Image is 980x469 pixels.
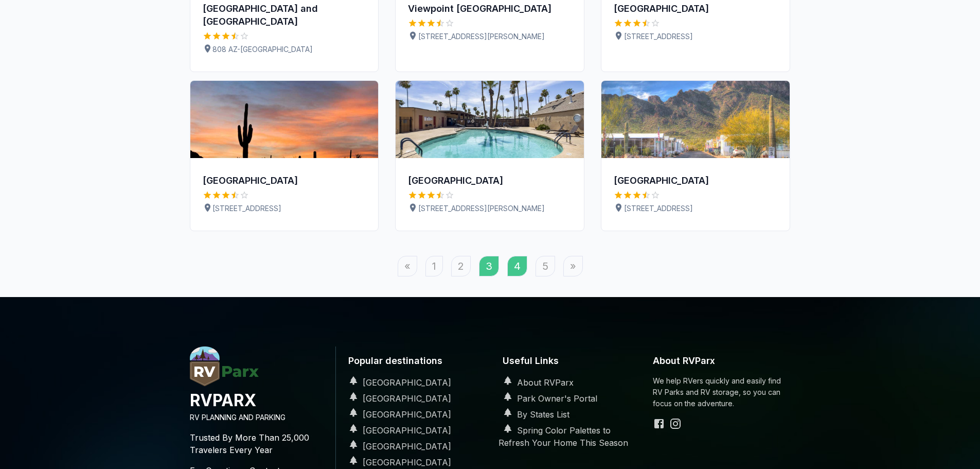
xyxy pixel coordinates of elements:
[190,389,327,412] h4: RVPARX
[498,409,569,420] a: By States List
[614,31,777,42] p: [STREET_ADDRESS]
[190,81,379,158] img: Desert Shadows RV Resort
[344,393,451,404] a: [GEOGRAPHIC_DATA]
[653,375,791,409] p: We help RVers quickly and easily find RV Parks and RV storage, so you can focus on the adventure.
[190,378,327,423] a: RVParx.comRVPARXRV PLANNING AND PARKING
[601,81,790,158] img: Picacho Peak RV Resort
[563,256,583,276] a: »
[536,256,555,276] a: 5
[451,256,471,276] a: 2
[498,393,597,404] a: Park Owner's Portal
[396,81,584,158] img: Royal Palm RV Resort
[614,175,777,187] div: [GEOGRAPHIC_DATA]
[498,425,628,448] a: Spring Color Palettes to Refresh Your Home This Season
[408,175,572,187] div: [GEOGRAPHIC_DATA]
[425,256,443,276] a: 1
[601,80,790,231] a: Picacho Peak RV Resort[GEOGRAPHIC_DATA]3.5 Stars[STREET_ADDRESS]
[203,203,366,214] p: [STREET_ADDRESS]
[408,3,572,15] div: Viewpoint [GEOGRAPHIC_DATA]
[190,412,327,423] p: RV PLANNING AND PARKING
[408,203,572,214] p: [STREET_ADDRESS][PERSON_NAME]
[344,425,451,436] a: [GEOGRAPHIC_DATA]
[653,346,791,376] h6: About RVParx
[344,409,451,420] a: [GEOGRAPHIC_DATA]
[344,346,482,376] h6: Popular destinations
[203,3,366,28] div: [GEOGRAPHIC_DATA] and [GEOGRAPHIC_DATA]
[190,80,379,231] a: Desert Shadows RV Resort[GEOGRAPHIC_DATA]3.5 Stars[STREET_ADDRESS]
[614,203,777,214] p: [STREET_ADDRESS]
[190,423,327,464] p: Trusted By More Than 25,000 Travelers Every Year
[479,256,499,276] a: 3
[498,346,636,376] h6: Useful Links
[344,441,451,451] a: [GEOGRAPHIC_DATA]
[395,80,584,231] a: Royal Palm RV Resort[GEOGRAPHIC_DATA]3.5 Stars[STREET_ADDRESS][PERSON_NAME]
[408,31,572,42] p: [STREET_ADDRESS][PERSON_NAME]
[498,377,574,388] a: About RVParx
[203,44,366,55] p: 808 AZ-[GEOGRAPHIC_DATA]
[507,256,527,276] a: 4
[203,175,366,187] div: [GEOGRAPHIC_DATA]
[614,3,777,15] div: [GEOGRAPHIC_DATA]
[190,346,259,386] img: RVParx.com
[344,457,451,467] a: [GEOGRAPHIC_DATA]
[398,256,417,276] a: «
[344,377,451,388] a: [GEOGRAPHIC_DATA]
